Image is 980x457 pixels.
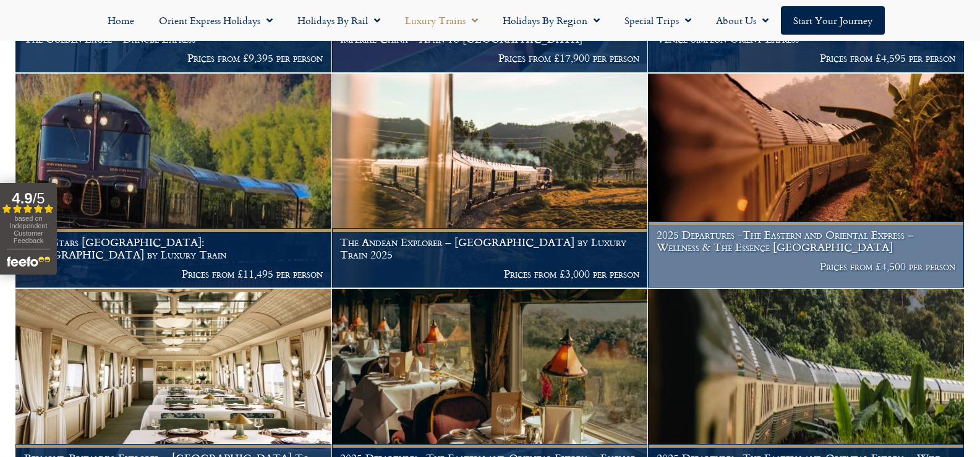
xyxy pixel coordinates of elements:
[612,6,704,35] a: Special Trips
[24,268,323,280] p: Prices from £11,495 per person
[704,6,781,35] a: About Us
[24,236,323,260] h1: Seven Stars [GEOGRAPHIC_DATA]: [GEOGRAPHIC_DATA] by Luxury Train
[24,52,323,64] p: Prices from £9,395 per person
[657,52,956,64] p: Prices from £4,595 per person
[285,6,393,35] a: Holidays by Rail
[657,229,956,253] h1: 2025 Departures -The Eastern and Oriental Express – Wellness & The Essence [GEOGRAPHIC_DATA]
[340,52,639,64] p: Prices from £17,900 per person
[490,6,612,35] a: Holidays by Region
[340,268,639,280] p: Prices from £3,000 per person
[393,6,490,35] a: Luxury Trains
[95,6,147,35] a: Home
[657,260,956,273] p: Prices from £4,500 per person
[332,74,649,289] a: The Andean Explorer – [GEOGRAPHIC_DATA] by Luxury Train 2025 Prices from £3,000 per person
[147,6,285,35] a: Orient Express Holidays
[340,33,639,45] h1: Imperial China - Xi’an to [GEOGRAPHIC_DATA]
[24,33,323,45] h1: The Golden Eagle - Danube Express
[6,6,974,35] nav: Menu
[648,74,965,289] a: 2025 Departures -The Eastern and Oriental Express – Wellness & The Essence [GEOGRAPHIC_DATA] Pric...
[657,20,956,45] h1: [GEOGRAPHIC_DATA] to [GEOGRAPHIC_DATA] on the Venice Simplon Orient Express
[340,236,639,260] h1: The Andean Explorer – [GEOGRAPHIC_DATA] by Luxury Train 2025
[781,6,885,35] a: Start your Journey
[15,74,332,289] a: Seven Stars [GEOGRAPHIC_DATA]: [GEOGRAPHIC_DATA] by Luxury Train Prices from £11,495 per person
